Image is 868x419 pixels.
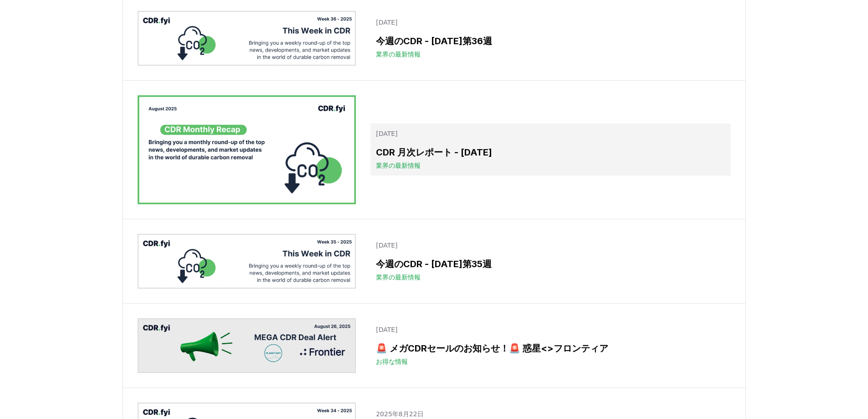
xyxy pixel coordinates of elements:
[370,124,730,176] a: [DATE]CDR 月次レポート - [DATE]業界の最新情報
[376,259,492,269] font: 今週のCDR - [DATE]第35週
[370,320,730,372] a: [DATE]🚨 メガCDRセールのお知らせ！🚨 惑星<>フロンティアお得な情報
[376,410,423,418] font: 2025年8月22日
[138,11,356,66] img: 今週のCDR - 2025年第36週のブログ投稿画像
[376,162,421,169] font: 業界の最新情報
[376,274,421,281] font: 業界の最新情報
[376,358,408,365] font: お得な情報
[370,235,730,287] a: [DATE]今週のCDR - [DATE]第35週業界の最新情報
[376,326,397,333] font: [DATE]
[376,147,492,158] font: CDR 月次レポート - [DATE]
[376,36,492,47] font: 今週のCDR - [DATE]第36週
[376,242,397,249] font: [DATE]
[376,130,397,137] font: [DATE]
[376,343,608,354] font: 🚨 メガCDRセールのお知らせ！🚨 惑星<>フロンティア
[370,12,730,64] a: [DATE]今週のCDR - [DATE]第36週業界の最新情報
[376,51,421,58] font: 業界の最新情報
[138,234,356,289] img: 今週のCDR - 2025年第35週のブログ投稿画像
[138,318,356,373] img: 🚨 メガCDRセールのお知らせ！🚨 Planetary<>Frontierのブログ投稿画像
[138,95,356,205] img: CDR 月次レポート - 2025 年 8 月のブログ投稿画像
[376,19,397,26] font: [DATE]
